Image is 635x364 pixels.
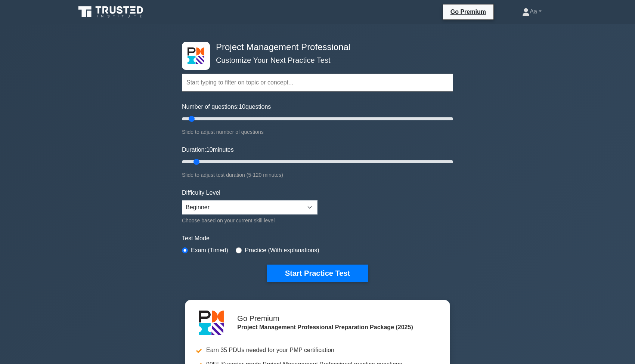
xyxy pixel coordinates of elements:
div: Slide to adjust test duration (5-120 minutes) [182,170,453,179]
span: 10 [206,146,213,153]
a: Aa [504,4,560,19]
h4: Project Management Professional [213,42,416,53]
label: Test Mode [182,234,453,243]
label: Difficulty Level [182,188,220,197]
div: Slide to adjust number of questions [182,127,453,136]
button: Start Practice Test [267,265,368,282]
label: Practice (With explanations) [245,246,319,255]
label: Exam (Timed) [191,246,228,255]
input: Start typing to filter on topic or concept... [182,74,453,92]
label: Number of questions: questions [182,102,271,111]
a: Go Premium [446,7,490,16]
span: 10 [239,104,245,110]
label: Duration: minutes [182,145,234,154]
div: Choose based on your current skill level [182,216,317,225]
